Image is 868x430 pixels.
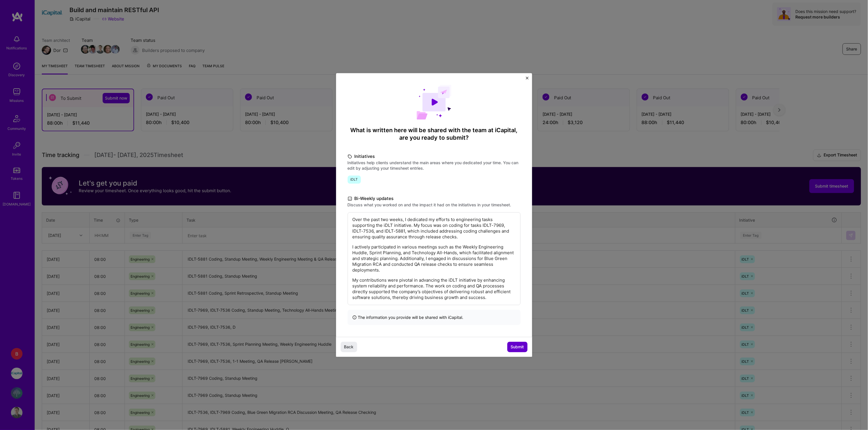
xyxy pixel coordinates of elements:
[511,344,524,350] span: Submit
[507,342,528,352] button: Submit
[352,315,357,321] i: icon InfoBlack
[341,342,357,352] button: Back
[353,278,516,301] p: My contributions were pivotal in advancing the iDLT initiative by enhancing system reliability an...
[348,153,352,160] i: icon TagBlack
[417,85,452,120] img: Demo day
[526,77,529,83] button: Close
[348,176,361,184] span: iDLT
[353,244,516,273] p: I actively participated in various meetings such as the Weekly Engineering Huddle, Sprint Plannin...
[348,160,521,171] label: Initiatives help clients understand the main areas where you dedicated your time. You can edit by...
[353,217,516,240] p: Over the past two weeks, I dedicated my efforts to engineering tasks supporting the iDLT initiati...
[348,310,521,325] div: The information you provide will be shared with iCapital .
[348,153,521,160] label: Initiatives
[344,344,354,350] span: Back
[348,127,521,142] h4: What is written here will be shared with the team at iCapital , are you ready to submit?
[348,195,352,202] i: icon DocumentBlack
[348,195,521,202] label: Bi-Weekly updates
[348,202,521,208] label: Discuss what you worked on and the impact it had on the initiatives in your timesheet.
